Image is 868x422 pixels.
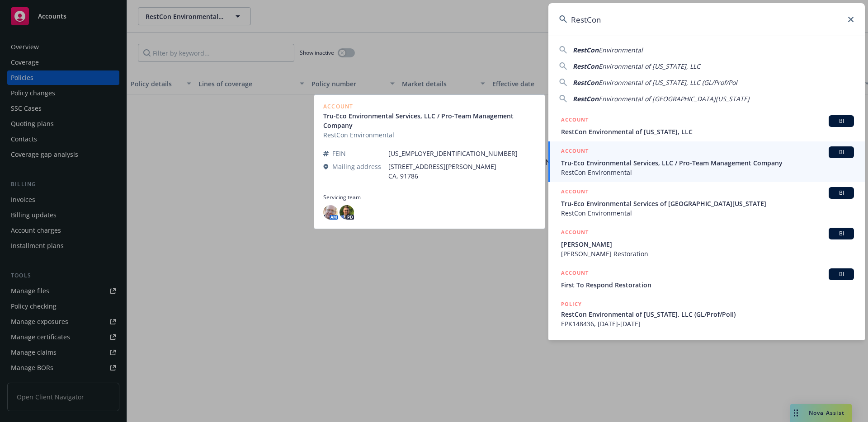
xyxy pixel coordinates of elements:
[599,78,737,87] span: Environmental of [US_STATE], LLC (GL/Prof/Pol
[573,94,599,103] span: RestCon
[561,239,854,249] span: [PERSON_NAME]
[561,319,854,328] span: EPK148436, [DATE]-[DATE]
[573,78,599,87] span: RestCon
[548,295,865,333] a: POLICYRestCon Environmental of [US_STATE], LLC (GL/Prof/Poll)EPK148436, [DATE]-[DATE]
[561,146,589,157] h5: ACCOUNT
[548,182,865,223] a: ACCOUNTBITru-Eco Environmental Services of [GEOGRAPHIC_DATA][US_STATE]RestCon Environmental
[832,230,850,238] span: BI
[548,263,865,295] a: ACCOUNTBIFirst To Respond Restoration
[561,127,854,136] span: RestCon Environmental of [US_STATE], LLC
[561,187,589,198] h5: ACCOUNT
[561,309,854,319] span: RestCon Environmental of [US_STATE], LLC (GL/Prof/Poll)
[548,333,865,372] a: POLICY
[561,168,854,177] span: RestCon Environmental
[548,141,865,182] a: ACCOUNTBITru-Eco Environmental Services, LLC / Pro-Team Management CompanyRestCon Environmental
[561,228,589,239] h5: ACCOUNT
[561,249,854,258] span: [PERSON_NAME] Restoration
[561,268,589,279] h5: ACCOUNT
[832,117,850,125] span: BI
[561,208,854,218] span: RestCon Environmental
[561,115,589,126] h5: ACCOUNT
[561,158,854,168] span: Tru-Eco Environmental Services, LLC / Pro-Team Management Company
[561,280,854,290] span: First To Respond Restoration
[573,46,599,54] span: RestCon
[561,300,582,309] h5: POLICY
[599,46,643,54] span: Environmental
[548,110,865,141] a: ACCOUNTBIRestCon Environmental of [US_STATE], LLC
[561,199,854,208] span: Tru-Eco Environmental Services of [GEOGRAPHIC_DATA][US_STATE]
[548,223,865,263] a: ACCOUNTBI[PERSON_NAME][PERSON_NAME] Restoration
[832,270,850,278] span: BI
[573,62,599,70] span: RestCon
[599,94,750,103] span: Environmental of [GEOGRAPHIC_DATA][US_STATE]
[832,189,850,197] span: BI
[599,62,700,70] span: Environmental of [US_STATE], LLC
[548,3,865,36] input: Search...
[832,148,850,156] span: BI
[561,338,582,347] h5: POLICY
